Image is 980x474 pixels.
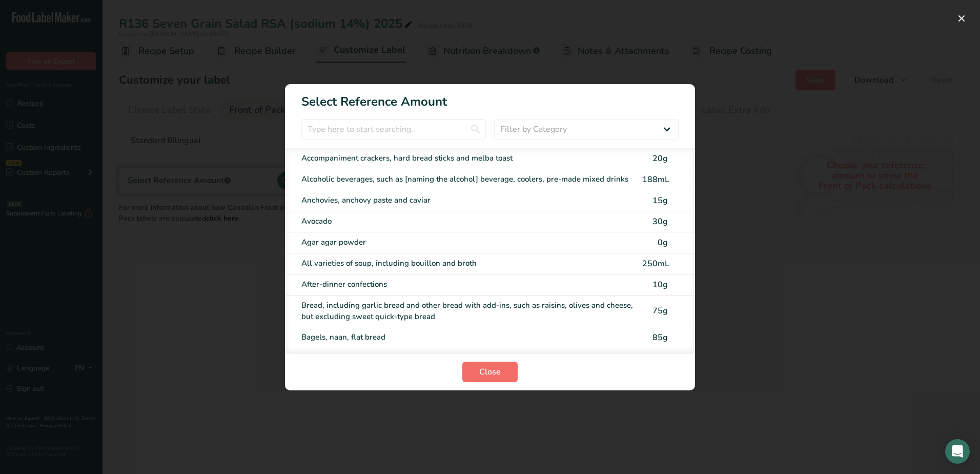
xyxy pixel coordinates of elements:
[301,173,636,185] div: Alcoholic beverages, such as [naming the alcohol] beverage, coolers, pre-made mixed drinks
[285,84,695,111] h1: Select Reference Amount
[658,237,668,248] span: 0g
[652,305,668,317] span: 75g
[462,362,518,382] button: Close
[301,300,636,323] div: Bread, including garlic bread and other bread with add-ins, such as raisins, olives and cheese, b...
[301,279,636,290] div: After-dinner confections
[652,153,668,164] span: 20g
[642,173,669,186] div: 188mL
[301,194,636,206] div: Anchovies, anchovy paste and caviar
[301,152,636,164] div: Accompaniment crackers, hard bread sticks and melba toast
[652,332,668,343] span: 85g
[301,352,636,364] div: Brownies, dessert squares and bars
[301,258,636,269] div: All varieties of soup, including bouillon and broth
[945,439,970,464] div: Open Intercom Messenger
[301,215,636,227] div: Avocado
[652,216,668,227] span: 30g
[301,331,636,343] div: Bagels, naan, flat bread
[652,279,668,290] span: 10g
[479,366,501,378] span: Close
[301,236,636,248] div: Agar agar powder
[642,258,669,270] div: 250mL
[652,195,668,206] span: 15g
[301,119,486,140] input: Type here to start searching..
